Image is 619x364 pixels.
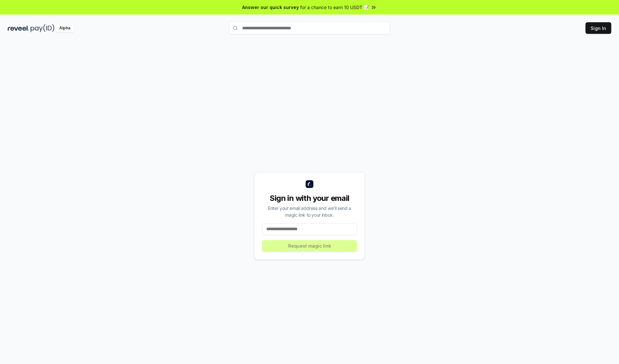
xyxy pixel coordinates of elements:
div: Sign in with your email [262,193,357,203]
span: Answer our quick survey [242,4,299,11]
span: for a chance to earn 10 USDT 📝 [300,4,369,11]
img: logo_small [306,180,313,188]
button: Sign In [585,22,611,34]
div: Enter your email address and we’ll send a magic link to your inbox. [262,205,357,218]
img: pay_id [31,24,54,32]
img: reveel_dark [8,24,29,32]
div: Alpha [56,24,74,32]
